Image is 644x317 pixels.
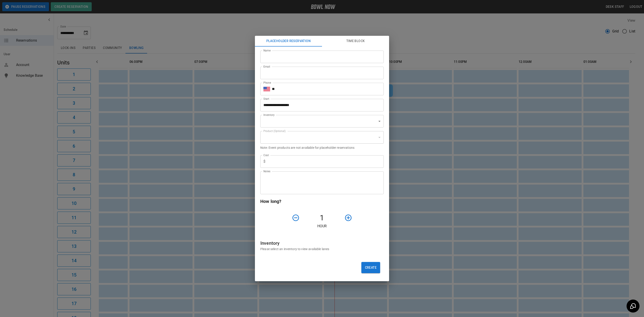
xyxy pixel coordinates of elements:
h6: How long? [260,198,384,205]
button: Placeholder Reservation [255,36,322,47]
button: Create [361,262,380,273]
button: Select country [263,86,270,92]
input: Choose date, selected date is Oct 11, 2025 [260,99,381,111]
p: Please select an inventory to view available lanes [260,247,384,251]
p: Note: Event products are not available for placeholder reservations [260,145,384,150]
label: Phone [263,81,271,85]
div: ​ [260,115,384,128]
h6: Inventory [260,240,384,247]
p: $ [263,159,265,164]
button: Time Block [322,36,389,47]
div: ​ [260,131,384,144]
p: Hour [260,223,384,229]
label: Start [263,97,269,101]
h4: 1 [301,213,343,223]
